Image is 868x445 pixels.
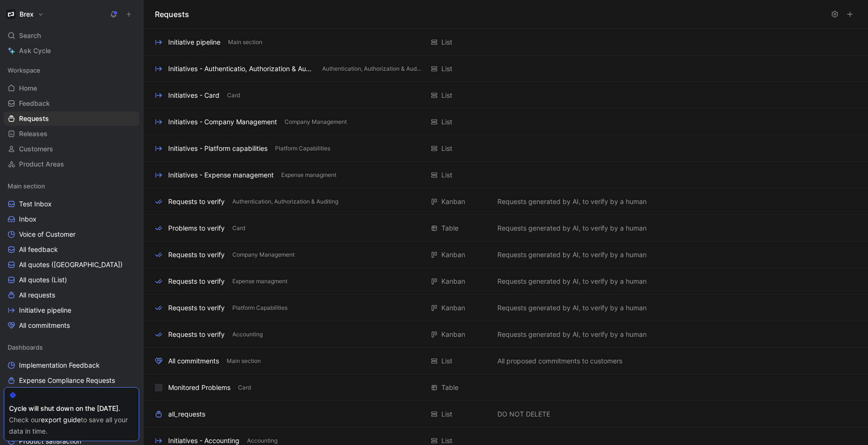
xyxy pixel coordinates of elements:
div: Table [441,222,458,234]
button: Requests generated by AI, to verify by a human [496,302,649,314]
span: Workspace [8,65,40,75]
span: Initiative pipeline [19,306,71,315]
div: Kanban [441,302,465,314]
span: DO NOT DELETE [497,408,550,420]
div: all_requests [168,408,205,420]
div: Initiative pipelineMain sectionListView actions [143,29,868,56]
button: All proposed commitments to customers [496,355,624,367]
a: All quotes (List) [4,273,139,287]
button: DO NOT DELETE [496,408,552,420]
span: Company Management [285,117,347,127]
button: Card [236,383,253,392]
div: Requests to verify [168,249,225,260]
span: Inbox [19,214,37,224]
div: Initiatives - Authenticatio, Authorization & Auditing [168,63,315,74]
span: Requests generated by AI, to verify by a human [497,329,647,340]
button: Expense managment [279,171,338,179]
div: Kanban [441,249,465,260]
div: Dashboards [4,340,139,354]
div: Requests to verifyExpense managmentKanbanRequests generated by AI, to verify by a humanView actions [143,268,868,295]
div: All commitments [168,355,219,367]
span: Card [227,91,240,100]
span: Requests generated by AI, to verify by a human [497,276,647,287]
span: Authentication, Authorization & Auditing [232,197,338,206]
span: Releases [19,129,48,139]
button: Requests generated by AI, to verify by a human [496,222,649,234]
span: Dashboards [8,343,43,352]
a: export guide [41,416,81,424]
span: All commitments [19,321,70,330]
span: Product Areas [19,159,64,169]
div: Initiatives - Authenticatio, Authorization & AuditingAuthentication, Authorization & AuditingList... [143,56,868,82]
h1: Brex [19,10,34,19]
span: Platform Capabilities [232,303,287,313]
div: Main sectionTest InboxInboxVoice of CustomerAll feedbackAll quotes ([GEOGRAPHIC_DATA])All quotes ... [4,179,139,333]
div: Initiatives - Platform capabilitiesPlatform CapabilitiesListView actions [143,135,868,162]
div: Requests to verifyCompany ManagementKanbanRequests generated by AI, to verify by a humanView actions [143,241,868,268]
span: All quotes (List) [19,275,67,285]
span: Expense managment [281,170,336,180]
span: All quotes ([GEOGRAPHIC_DATA]) [19,260,123,269]
div: List [441,143,452,154]
div: All commitmentsMain sectionListAll proposed commitments to customersView actions [143,348,868,374]
div: Search [4,28,139,43]
span: Home [19,83,37,93]
button: Main section [225,357,263,365]
div: List [441,355,452,367]
div: Requests to verify [168,276,225,287]
button: Requests generated by AI, to verify by a human [496,329,649,340]
span: Card [238,383,251,392]
a: Releases [4,127,139,141]
button: Main section [226,38,264,46]
div: Workspace [4,63,139,77]
button: Company Management [230,250,296,259]
button: Platform Capabilities [273,144,332,153]
span: Requests generated by AI, to verify by a human [497,222,647,234]
div: Requests to verify [168,302,225,314]
a: Voice of Customer [4,227,139,241]
div: Kanban [441,196,465,207]
div: Initiatives - Card [168,90,219,101]
button: Authentication, Authorization & Auditing [230,197,340,206]
a: All quotes ([GEOGRAPHIC_DATA]) [4,258,139,272]
span: Card [232,223,245,233]
div: Cycle will shut down on the [DATE]. [9,403,134,414]
div: Requests to verify [168,196,225,207]
button: Authentication, Authorization & Auditing [320,65,424,73]
a: Feedback [4,96,139,111]
span: Authentication, Authorization & Auditing [322,64,422,74]
div: Table [441,382,458,393]
div: List [441,37,452,48]
span: Requests generated by AI, to verify by a human [497,302,647,314]
span: Expense Compliance Requests [19,376,115,385]
button: Expense managment [230,277,289,286]
span: Platform Capabilities [275,144,330,153]
span: Test Inbox [19,199,52,209]
div: Initiatives - Company ManagementCompany ManagementListView actions [143,109,868,135]
div: Main section [4,179,139,193]
span: Feedback [19,99,50,108]
div: Initiatives - Expense management [168,169,274,181]
a: Implementation Feedback [4,358,139,372]
a: Ask Cycle [4,44,139,58]
span: Expense managment [232,277,287,286]
div: Kanban [441,276,465,287]
span: Implementation Feedback [19,361,100,370]
button: Platform Capabilities [230,304,289,312]
span: Requests [19,114,49,123]
div: all_requestsListDO NOT DELETEView actions [143,401,868,427]
a: Requests [4,111,139,126]
div: List [441,408,452,420]
a: All commitments [4,318,139,333]
button: Card [225,91,242,100]
button: Accounting [230,330,265,339]
span: All feedback [19,245,58,254]
div: Initiatives - CardCardListView actions [143,82,868,109]
a: Expense Compliance Requests [4,373,139,388]
span: Search [19,30,41,41]
span: Voice of Customer [19,230,76,239]
span: Accounting [232,330,263,339]
span: Requests generated by AI, to verify by a human [497,249,647,260]
button: Accounting [245,436,279,445]
span: Main section [227,356,261,366]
